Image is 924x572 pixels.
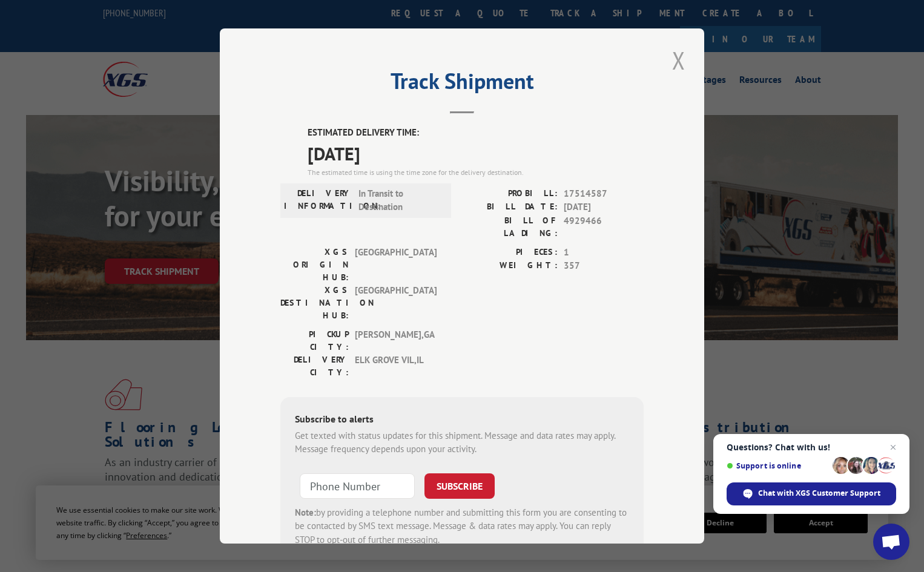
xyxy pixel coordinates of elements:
span: Support is online [727,461,828,470]
label: XGS DESTINATION HUB: [280,284,349,322]
span: 17514587 [564,187,644,201]
label: WEIGHT: [462,259,558,273]
label: DELIVERY CITY: [280,353,349,379]
span: [PERSON_NAME] , GA [355,328,437,353]
span: Chat with XGS Customer Support [727,482,896,505]
label: PROBILL: [462,187,558,201]
span: [GEOGRAPHIC_DATA] [355,246,437,284]
label: PICKUP CITY: [280,328,349,353]
span: [DATE] [564,200,644,214]
label: BILL DATE: [462,200,558,214]
label: XGS ORIGIN HUB: [280,246,349,284]
button: Close modal [668,44,689,77]
span: 357 [564,259,644,273]
div: Get texted with status updates for this shipment. Message and data rates may apply. Message frequ... [295,429,629,456]
strong: Note: [295,507,316,518]
span: Questions? Chat with us! [727,442,896,452]
a: Open chat [873,524,909,560]
label: BILL OF LADING: [462,214,558,240]
span: 4929466 [564,214,644,240]
div: The estimated time is using the time zone for the delivery destination. [308,167,644,178]
label: PIECES: [462,246,558,260]
div: by providing a telephone number and submitting this form you are consenting to be contacted by SM... [295,506,629,547]
label: DELIVERY INFORMATION: [284,187,352,214]
div: Subscribe to alerts [295,412,629,429]
span: 1 [564,246,644,260]
span: ELK GROVE VIL , IL [355,353,437,379]
input: Phone Number [300,473,415,499]
span: Chat with XGS Customer Support [758,488,880,499]
label: ESTIMATED DELIVERY TIME: [308,126,644,140]
span: [GEOGRAPHIC_DATA] [355,284,437,322]
span: In Transit to Destination [358,187,440,214]
button: SUBSCRIBE [424,473,495,499]
h2: Track Shipment [280,73,644,96]
span: [DATE] [308,140,644,167]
